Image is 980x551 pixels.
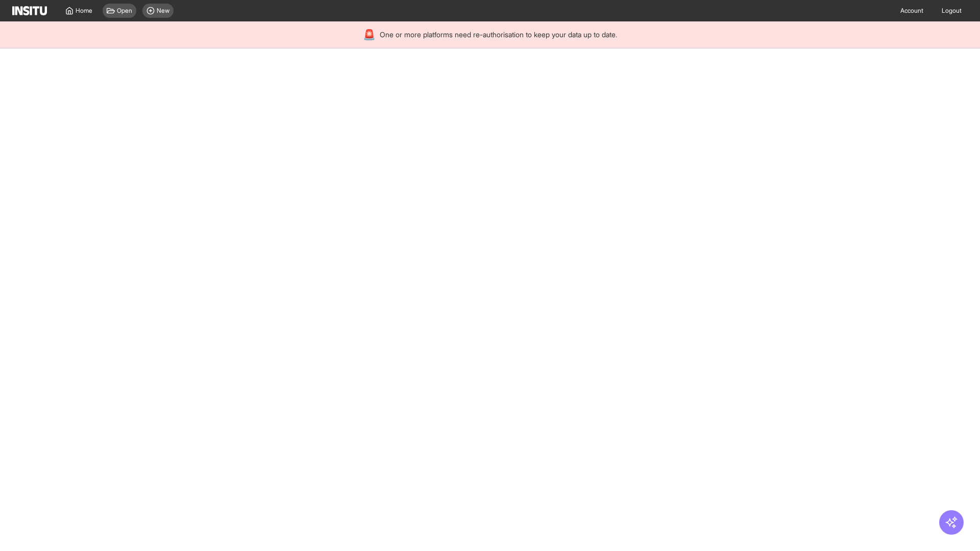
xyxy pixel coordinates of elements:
[117,7,132,15] span: Open
[380,30,617,40] span: One or more platforms need re-authorisation to keep your data up to date.
[363,28,376,42] div: 🚨
[76,7,92,15] span: Home
[157,7,169,15] span: New
[12,6,47,15] img: Logo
